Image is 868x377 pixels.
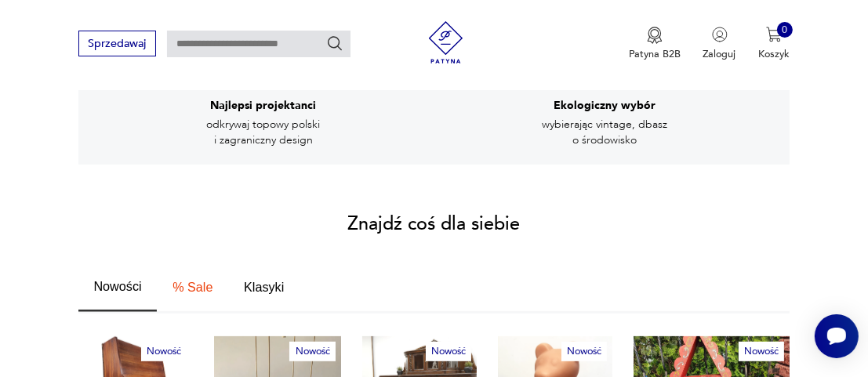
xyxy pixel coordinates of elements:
span: % Sale [173,281,212,293]
h3: Najlepsi projektanci [210,98,316,114]
img: Ikonka użytkownika [712,27,728,42]
img: Patyna - sklep z meblami i dekoracjami vintage [419,21,472,63]
button: Patyna B2B [629,27,681,61]
button: 0Koszyk [758,27,790,61]
p: Koszyk [758,47,790,61]
button: Sprzedawaj [78,31,156,56]
p: wybierając vintage, dbasz o środowisko [518,117,691,149]
span: Klasyki [244,281,284,293]
a: Sprzedawaj [78,40,156,49]
a: Ikona medaluPatyna B2B [629,27,681,61]
h2: Znajdź coś dla siebie [348,216,521,234]
img: Ikona koszyka [766,27,782,42]
h3: Ekologiczny wybór [554,98,656,114]
button: Szukaj [326,34,343,52]
p: Zaloguj [703,47,736,61]
button: Zaloguj [703,27,736,61]
p: Patyna B2B [629,47,681,61]
p: odkrywaj topowy polski i zagraniczny design [177,117,350,149]
div: 0 [777,22,793,38]
img: Ikona medalu [647,27,663,44]
span: Nowości [93,280,141,292]
iframe: Smartsupp widget button [815,314,859,358]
